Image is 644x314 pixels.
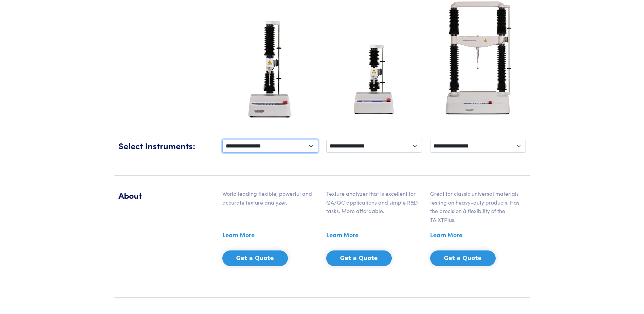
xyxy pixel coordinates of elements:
h5: Select Instruments: [118,140,214,152]
p: Texture analyzer that is excellent for QA/QC applications and simple R&D tasks. More affordable. [326,189,422,215]
button: Get a Quote [222,250,288,266]
button: Get a Quote [430,250,496,266]
a: Learn More [222,230,255,240]
img: ta-xt-express-analyzer.jpg [345,33,403,126]
h5: About [118,189,214,201]
p: World leading flexible, powerful and accurate texture analyzer. [222,189,318,207]
button: Get a Quote [326,250,392,266]
img: ta-xt-plus-analyzer.jpg [238,16,302,126]
a: Learn More [430,230,462,240]
a: Learn More [326,230,358,240]
p: Great for classic universal materials testing on heavy-duty products. Has the precision & flexibi... [430,189,526,224]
